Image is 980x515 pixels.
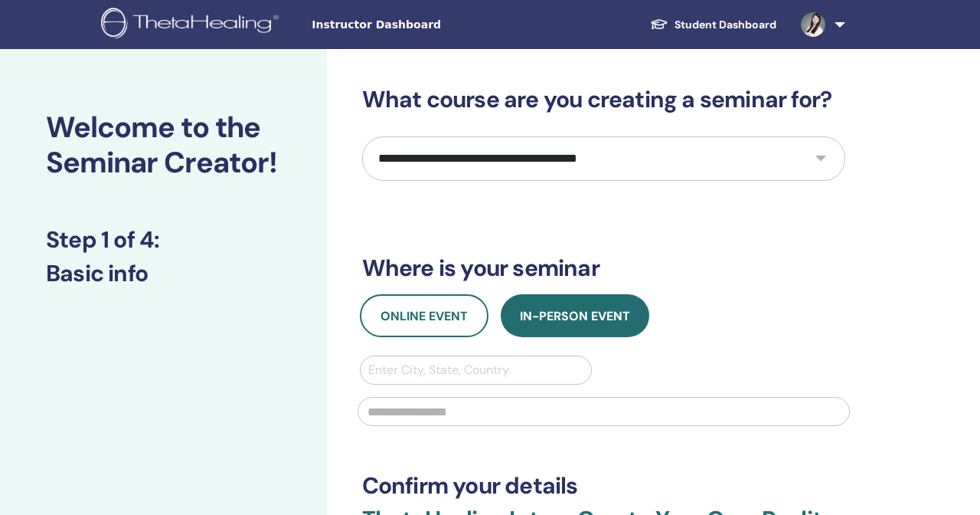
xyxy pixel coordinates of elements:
[46,260,281,287] h3: Basic info
[101,8,284,42] img: logo.png
[520,308,630,324] span: In-Person Event
[650,18,668,31] img: graduation-cap-white.svg
[360,294,488,337] button: Online Event
[46,110,281,180] h2: Welcome to the Seminar Creator!
[501,294,649,337] button: In-Person Event
[801,12,825,37] img: default.jpg
[638,11,789,39] a: Student Dashboard
[362,254,845,282] h3: Where is your seminar
[46,226,281,254] h3: Step 1 of 4 :
[381,308,468,324] span: Online Event
[362,86,845,113] h3: What course are you creating a seminar for?
[312,17,541,33] span: Instructor Dashboard
[362,472,845,500] h3: Confirm your details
